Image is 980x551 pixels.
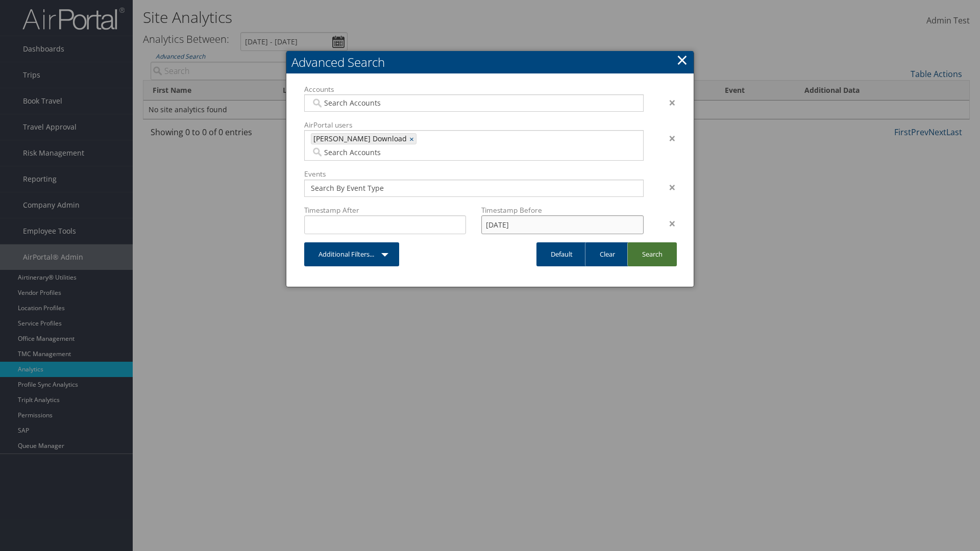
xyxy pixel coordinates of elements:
label: Accounts [304,84,644,94]
div: × [651,132,683,144]
div: × [651,217,683,230]
label: Timestamp After [304,205,466,215]
a: Clear [585,242,629,266]
a: Default [536,242,587,266]
a: Close [676,49,688,70]
label: Events [304,169,644,179]
span: [PERSON_NAME] Download [311,134,407,144]
label: AirPortal users [304,120,644,130]
div: × [651,181,683,193]
label: Timestamp Before [481,205,643,215]
input: Search By Event Type [311,183,636,193]
div: × [651,96,683,109]
a: Additional Filters... [304,242,399,266]
a: × [409,134,416,144]
input: Search Accounts [311,98,636,108]
a: Search [627,242,677,266]
input: Search Accounts [311,147,562,157]
h2: Advanced Search [286,51,694,73]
